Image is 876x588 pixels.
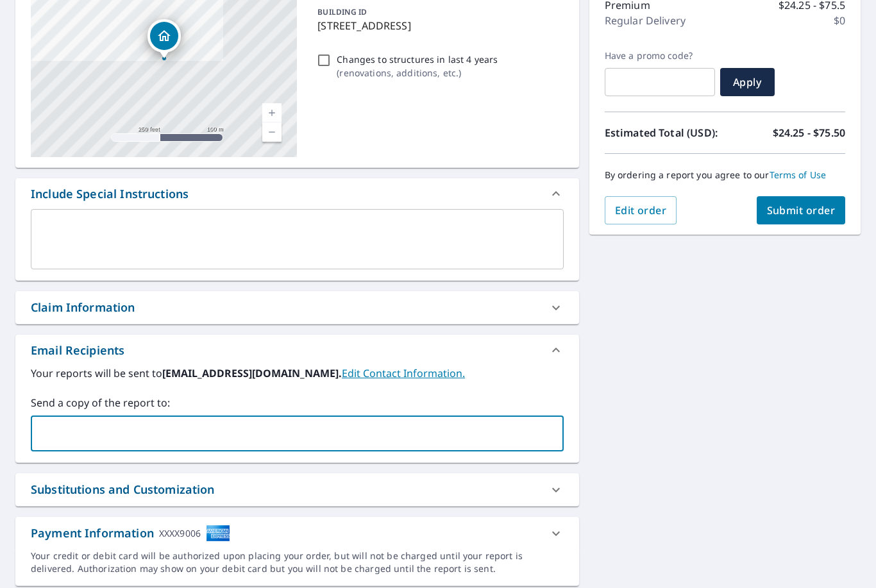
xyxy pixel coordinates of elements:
b: [EMAIL_ADDRESS][DOMAIN_NAME]. [162,366,342,380]
img: cardImage [206,525,230,542]
label: Your reports will be sent to [31,365,564,381]
a: EditContactInfo [342,366,465,380]
span: Apply [730,75,764,89]
div: Claim Information [31,299,135,316]
div: XXXX9006 [159,525,201,542]
p: ( renovations, additions, etc. ) [337,66,498,80]
p: Regular Delivery [605,13,686,28]
div: Claim Information [15,291,579,324]
span: Submit order [767,203,836,217]
div: Payment InformationXXXX9006cardImage [15,517,579,550]
p: BUILDING ID [317,6,367,17]
a: Terms of Use [770,169,827,181]
p: Estimated Total (USD): [605,125,725,140]
button: Edit order [605,196,677,224]
div: Email Recipients [15,335,579,365]
p: $0 [834,13,845,28]
div: Substitutions and Customization [31,481,215,498]
div: Dropped pin, building 1, Residential property, 117 Lariat Dr Georgetown, TX 78633 [147,19,181,59]
p: Changes to structures in last 4 years [337,53,498,66]
p: $24.25 - $75.50 [773,125,845,140]
label: Have a promo code? [605,50,715,62]
div: Include Special Instructions [31,185,189,203]
a: Current Level 17, Zoom In [262,103,282,122]
div: Your credit or debit card will be authorized upon placing your order, but will not be charged unt... [31,550,564,575]
div: Include Special Instructions [15,178,579,209]
p: [STREET_ADDRESS] [317,18,558,33]
div: Email Recipients [31,342,124,359]
button: Submit order [757,196,846,224]
div: Substitutions and Customization [15,473,579,506]
span: Edit order [615,203,667,217]
button: Apply [720,68,775,96]
p: By ordering a report you agree to our [605,169,845,181]
label: Send a copy of the report to: [31,395,564,410]
a: Current Level 17, Zoom Out [262,122,282,142]
div: Payment Information [31,525,230,542]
